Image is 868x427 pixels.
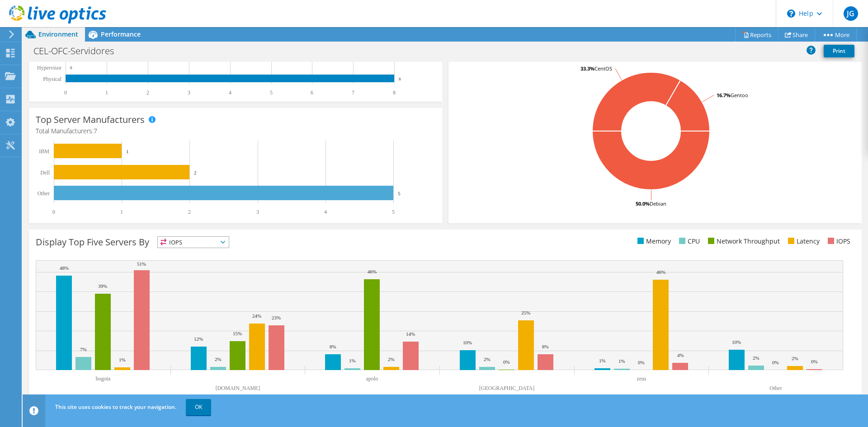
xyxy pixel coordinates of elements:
text: 0% [503,359,510,365]
text: 1% [349,358,356,363]
li: CPU [677,236,700,246]
text: 4 [229,89,231,96]
a: Print [824,45,854,57]
text: 5 [398,191,401,196]
h1: CEL-OFC-Servidores [29,46,128,56]
li: Memory [635,236,671,246]
text: 8 [393,89,396,96]
text: 2% [484,357,491,362]
text: 5 [270,89,273,96]
h3: Top Server Manufacturers [36,115,145,125]
text: 2% [388,357,395,362]
text: 0% [772,360,779,365]
text: 24% [252,313,261,319]
tspan: 33.3% [580,65,594,72]
text: zeus [637,375,646,382]
text: 1 [105,89,108,96]
text: 0 [64,89,67,96]
text: 23% [272,315,281,320]
text: 46% [656,269,665,275]
span: 7 [94,127,97,135]
text: [DOMAIN_NAME] [216,385,260,391]
text: 14% [406,331,415,337]
text: 51% [137,261,146,267]
text: 46% [368,269,377,274]
text: 2 [146,89,149,96]
a: Share [778,28,815,42]
text: 25% [521,310,530,315]
li: Network Throughput [706,236,780,246]
span: IOPS [158,237,229,248]
svg: \n [787,9,795,18]
text: bogota [96,375,111,382]
text: apolo [366,375,378,382]
text: IBM [39,148,49,155]
text: 2% [215,357,222,362]
text: 2 [194,170,197,175]
tspan: Debian [650,200,666,207]
a: Reports [735,28,778,42]
text: 8 [399,77,401,81]
span: This site uses cookies to track your navigation. [55,403,176,411]
span: JG [844,6,858,21]
text: 1% [599,358,606,363]
tspan: 50.0% [636,200,650,207]
text: 7% [80,347,87,352]
span: Environment [38,30,78,38]
text: 48% [60,265,69,271]
li: Latency [786,236,820,246]
text: 0% [811,359,818,364]
text: 5 [392,209,395,215]
text: 2% [792,356,798,361]
text: 0% [638,360,645,365]
a: OK [186,399,211,415]
tspan: CentOS [594,65,612,72]
h4: Total Manufacturers: [36,126,435,136]
text: 0 [52,209,55,215]
text: 1 [120,209,123,215]
text: 2% [753,355,759,361]
text: 2 [188,209,191,215]
text: 0 [70,66,72,70]
text: 4 [324,209,327,215]
span: Performance [101,30,141,38]
text: 3 [256,209,259,215]
text: Physical [43,76,61,82]
tspan: Gentoo [731,92,748,99]
text: 4% [677,352,684,358]
text: 15% [233,331,242,336]
text: Other [769,385,782,391]
text: 39% [98,283,107,289]
text: 8% [542,344,549,349]
text: [GEOGRAPHIC_DATA] [479,385,534,391]
li: IOPS [826,236,850,246]
tspan: 16.7% [717,92,731,99]
text: Dell [40,169,50,176]
text: 7 [352,89,354,96]
text: 12% [194,336,203,342]
text: 1% [618,358,625,364]
text: 6 [311,89,313,96]
text: 3 [188,89,190,96]
text: 1 [126,149,129,154]
text: 10% [463,340,472,345]
text: 1% [119,357,126,362]
text: 8% [330,344,336,349]
text: Other [38,190,50,197]
a: More [815,28,857,42]
text: 10% [732,339,741,345]
text: Hypervisor [37,65,61,71]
